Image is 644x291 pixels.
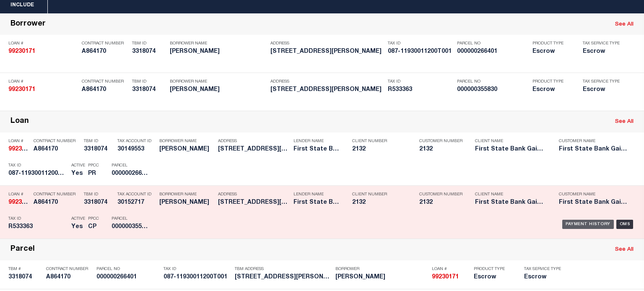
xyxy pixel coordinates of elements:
[293,146,340,153] h5: First State Bank Gainesville
[159,199,214,206] h5: WILLIAM SHUPPERT
[583,86,625,94] h5: Escrow
[218,139,289,144] p: Address
[132,41,166,46] p: TBM ID
[532,48,570,55] h5: Escrow
[457,41,528,46] p: Parcel No
[532,79,570,84] p: Product Type
[457,86,528,94] h5: 000000355830
[96,274,159,281] h5: 000000266401
[170,86,266,94] h5: WILLIAM JAMES SHUPPERT
[34,199,80,206] h5: A864170
[82,79,128,84] p: Contract Number
[457,48,528,55] h5: 000000266401
[82,41,128,46] p: Contract Number
[474,274,512,281] h5: Escrow
[46,274,92,281] h5: A864170
[388,48,453,55] h5: 087-11930011200T001
[475,146,546,153] h5: First State Bank Gainesville
[559,139,630,144] p: Customer Name
[335,274,428,281] h5: WILLIAM JAMES SHUPPERT
[71,170,84,177] h5: Yes
[8,192,29,197] p: Loan #
[475,139,546,144] p: Client Name
[96,267,159,272] p: Parcel No
[475,192,546,197] p: Client Name
[159,192,214,197] p: Borrower Name
[88,223,99,231] h5: CP
[88,216,99,221] p: PPCC
[559,146,630,153] h5: First State Bank Gainesville
[10,20,46,29] div: Borrower
[8,274,42,281] h5: 3318074
[8,41,78,46] p: Loan #
[112,216,149,221] p: Parcel
[132,48,166,55] h5: 3318074
[615,22,634,27] a: See All
[8,87,35,93] strong: 99230171
[84,139,113,144] p: TBM ID
[71,223,84,231] h5: Yes
[170,79,266,84] p: Borrower Name
[293,192,340,197] p: Lender Name
[352,146,407,153] h5: 2132
[8,139,29,144] p: Loan #
[218,199,289,206] h5: 302 COPPERAS RD SADLER, TX 76264
[132,79,166,84] p: TBM ID
[10,117,29,127] div: Loan
[419,199,461,206] h5: 2132
[8,216,67,221] p: Tax ID
[164,274,231,281] h5: 087-11930011200T001
[388,86,453,94] h5: R533363
[8,146,35,152] strong: 99230171
[524,274,562,281] h5: Escrow
[117,192,155,197] p: Tax Account ID
[388,79,453,84] p: Tax ID
[8,49,35,55] strong: 99230171
[388,41,453,46] p: Tax ID
[419,139,462,144] p: Customer Number
[88,163,99,168] p: PPCC
[159,146,214,153] h5: WILLIAM SHUPPERT
[112,163,149,168] p: Parcel
[583,48,625,55] h5: Escrow
[71,163,85,168] p: Active
[117,139,155,144] p: Tax Account ID
[8,79,78,84] p: Loan #
[8,223,67,231] h5: R533363
[34,139,80,144] p: Contract Number
[562,220,614,229] div: Payment History
[34,192,80,197] p: Contract Number
[218,192,289,197] p: Address
[84,192,113,197] p: TBM ID
[8,200,35,205] strong: 99230171
[170,41,266,46] p: Borrower Name
[583,79,625,84] p: Tax Service Type
[8,163,67,168] p: Tax ID
[615,247,634,252] a: See All
[8,86,78,94] h5: 99230171
[218,146,289,153] h5: 302 COPPERAS RD SADLER, TX 76264
[270,86,384,94] h5: 302 COPPERAS RD SADLER, TX 76264
[8,170,67,177] h5: 087-11930011200T001
[132,86,166,94] h5: 3318074
[82,48,128,55] h5: A864170
[8,48,78,55] h5: 99230171
[457,79,528,84] p: Parcel No
[352,192,407,197] p: Client Number
[335,267,428,272] p: Borrower
[270,41,384,46] p: Address
[8,146,29,153] h5: 99230171
[532,41,570,46] p: Product Type
[8,199,29,206] h5: 99230171
[84,199,113,206] h5: 3318074
[419,146,461,153] h5: 2132
[616,220,634,229] div: OMS
[352,199,407,206] h5: 2132
[71,216,85,221] p: Active
[88,170,99,177] h5: PR
[117,146,155,153] h5: 30149553
[432,274,459,280] strong: 99230171
[84,146,113,153] h5: 3318074
[235,267,331,272] p: TBM Address
[432,274,470,281] h5: 99230171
